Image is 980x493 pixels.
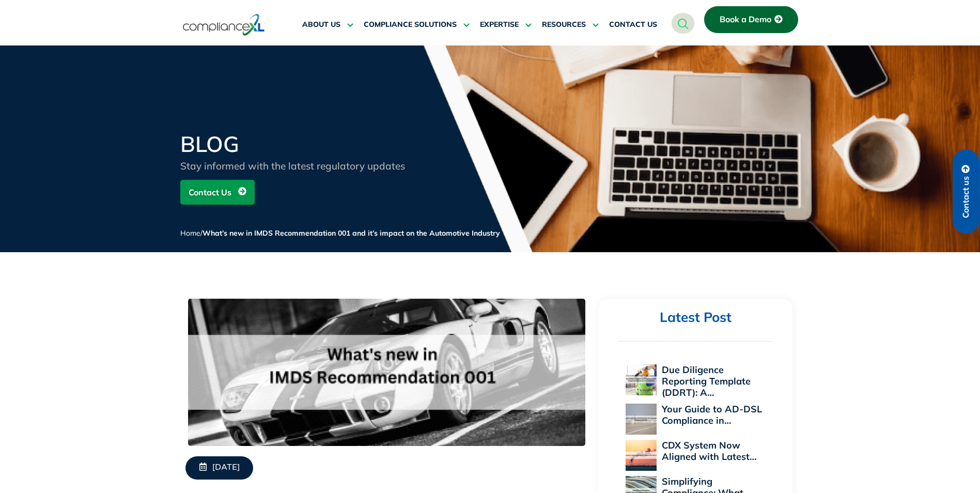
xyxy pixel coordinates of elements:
a: Contact us [953,149,979,234]
span: RESOURCES [542,20,586,29]
h2: Latest Post [618,309,773,326]
span: [DATE] [212,463,240,473]
a: CONTACT US [609,12,657,37]
img: Your Guide to AD-DSL Compliance in the Aerospace and Defense Industry [626,404,657,435]
img: CDX System Now Aligned with Latest EU POPs Rules [626,440,657,471]
a: Contact Us [180,180,255,205]
img: logo-one.svg [183,13,265,37]
a: Your Guide to AD-DSL Compliance in… [662,403,762,426]
a: Book a Demo [704,6,798,33]
h2: BLOG [180,133,428,155]
a: ABOUT US [302,12,353,37]
a: RESOURCES [542,12,599,37]
a: EXPERTISE [480,12,532,37]
span: Stay informed with the latest regulatory updates [180,160,405,172]
span: CONTACT US [609,20,657,29]
span: Contact us [961,176,971,218]
span: / [180,228,500,238]
a: COMPLIANCE SOLUTIONS [364,12,470,37]
a: Due Diligence Reporting Template (DDRT): A… [662,364,751,398]
a: [DATE] [185,456,253,480]
a: Home [180,228,200,238]
img: Due Diligence Reporting Template (DDRT): A Supplier’s Roadmap to Compliance [626,364,657,395]
span: ABOUT US [302,20,340,29]
span: What’s new in IMDS Recommendation 001 and it’s impact on the Automotive Industry [203,228,500,238]
span: EXPERTISE [480,20,519,29]
span: Contact Us [189,182,231,202]
img: IMDS-Recommendation-001-352×250 [188,299,585,446]
span: Book a Demo [720,15,771,24]
a: navsearch-button [672,13,694,34]
a: CDX System Now Aligned with Latest… [662,439,756,463]
span: COMPLIANCE SOLUTIONS [364,20,457,29]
